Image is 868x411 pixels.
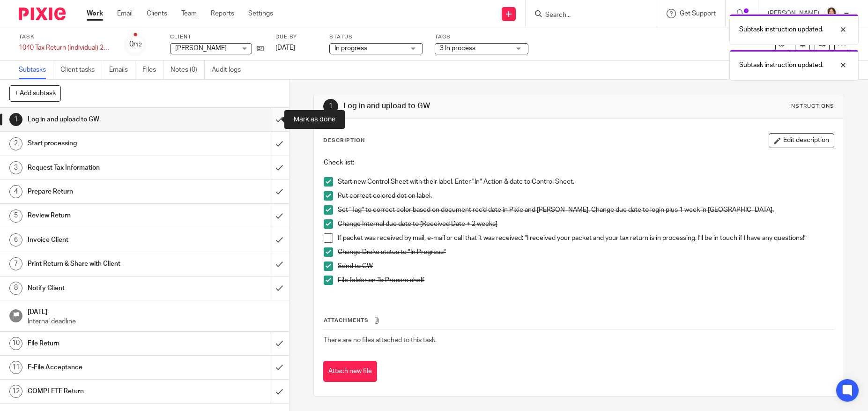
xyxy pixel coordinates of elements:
[28,305,280,317] h1: [DATE]
[338,205,833,215] p: Set "Tag" to correct color based on document rec'd date in Pixie and [PERSON_NAME]. Change due da...
[28,185,183,199] h1: Prepare Return
[211,9,234,18] a: Reports
[28,233,183,247] h1: Invoice Client
[323,137,365,144] p: Description
[19,7,66,20] img: Pixie
[9,185,22,198] div: 4
[28,384,183,398] h1: COMPLETE Return
[212,61,248,79] a: Audit logs
[275,45,295,51] span: [DATE]
[134,42,142,47] small: /12
[28,317,280,326] p: Internal deadline
[324,318,369,323] span: Attachments
[9,282,22,295] div: 8
[9,361,22,374] div: 11
[9,161,22,174] div: 3
[171,61,205,79] a: Notes (0)
[338,262,833,271] p: Send to GW
[9,113,22,126] div: 1
[323,99,338,114] div: 1
[789,103,834,110] div: Instructions
[9,233,22,247] div: 6
[28,112,183,127] h1: Log in and upload to GW
[338,177,833,187] p: Start new Control Sheet with their label. Enter "In" Action & date to Control Sheet.
[248,9,273,18] a: Settings
[109,61,135,79] a: Emails
[343,101,599,111] h1: Log in and upload to GW
[87,9,103,18] a: Work
[824,7,839,22] img: BW%20Website%203%20-%20square.jpg
[9,85,61,101] button: + Add subtask
[9,137,22,150] div: 2
[175,45,227,52] span: [PERSON_NAME]
[28,161,183,175] h1: Request Tax Information
[28,136,183,150] h1: Start processing
[19,33,112,41] label: Task
[9,257,22,270] div: 7
[275,33,318,41] label: Due by
[129,39,142,50] div: 0
[338,191,833,201] p: Put correct colored dot on label.
[338,219,833,229] p: Change Internal due date to [Received Date + 2 weeks]
[28,336,183,351] h1: File Return
[338,276,833,285] p: File folder on To Prepare shelf
[28,360,183,374] h1: E-File Acceptance
[739,25,823,34] p: Subtask instruction updated.
[324,337,437,344] span: There are no files attached to this task.
[19,61,53,79] a: Subtasks
[739,60,823,70] p: Subtask instruction updated.
[170,33,264,41] label: Client
[323,361,377,382] button: Attach new file
[334,45,367,52] span: In progress
[117,9,133,18] a: Email
[769,133,834,148] button: Edit description
[324,158,833,167] p: Check list:
[60,61,102,79] a: Client tasks
[28,257,183,271] h1: Print Return & Share with Client
[9,209,22,223] div: 5
[142,61,163,79] a: Files
[9,337,22,350] div: 10
[9,385,22,398] div: 12
[147,9,167,18] a: Clients
[28,209,183,223] h1: Review Return
[329,33,423,41] label: Status
[28,281,183,295] h1: Notify Client
[19,43,112,52] div: 1040 Tax Return (Individual) 2024
[338,233,833,243] p: If packet was received by mail, e-mail or call that it was received: "I received your packet and ...
[338,247,833,257] p: Change Drake status to "In Progress"
[181,9,197,18] a: Team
